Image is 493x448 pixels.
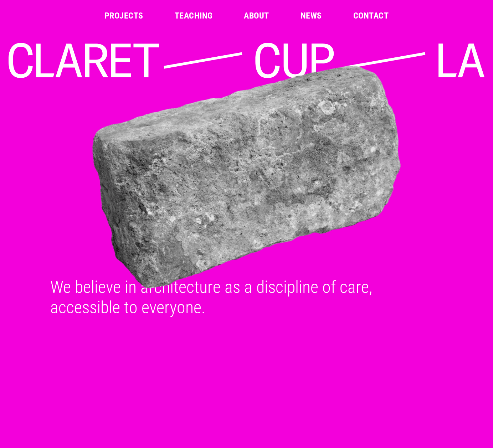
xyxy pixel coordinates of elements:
a: Projects [104,11,143,20]
a: Contact [353,11,389,20]
a: Teaching [175,11,213,20]
a: About [244,11,269,20]
div: We believe in architecture as a discipline of care, accessible to everyone. [42,277,452,318]
img: Old Brick [6,65,487,289]
a: News [301,11,322,20]
nav: Main Menu [104,11,389,20]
